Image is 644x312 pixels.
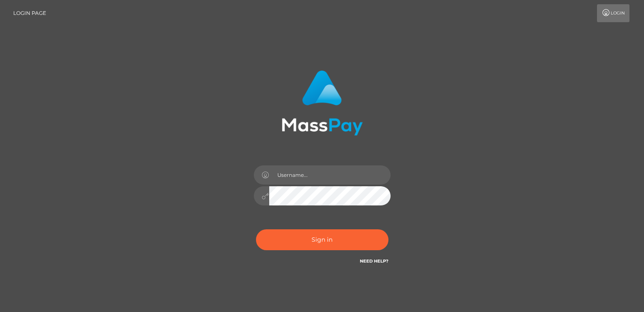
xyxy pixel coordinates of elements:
[282,70,363,136] img: MassPay Login
[360,258,388,264] a: Need Help?
[256,229,388,250] button: Sign in
[269,165,391,185] input: Username...
[597,4,629,22] a: Login
[13,4,46,22] a: Login Page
